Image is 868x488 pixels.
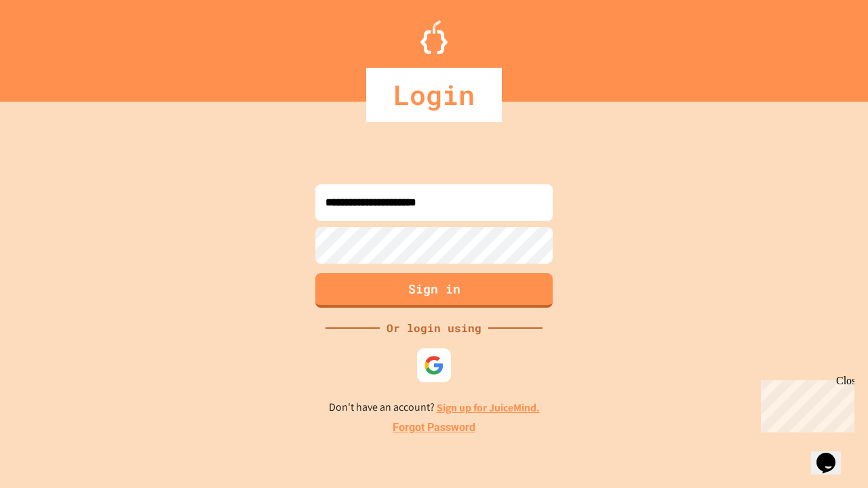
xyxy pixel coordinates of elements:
button: Sign in [315,273,553,308]
a: Forgot Password [393,420,475,436]
div: Chat with us now!Close [5,5,94,86]
p: Don't have an account? [329,399,540,416]
iframe: chat widget [811,434,854,474]
iframe: chat widget [755,375,854,432]
div: Login [366,68,502,122]
img: google-icon.svg [424,355,444,375]
img: Logo.svg [420,20,448,54]
div: Or login using [380,320,488,336]
a: Sign up for JuiceMind. [437,401,540,415]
